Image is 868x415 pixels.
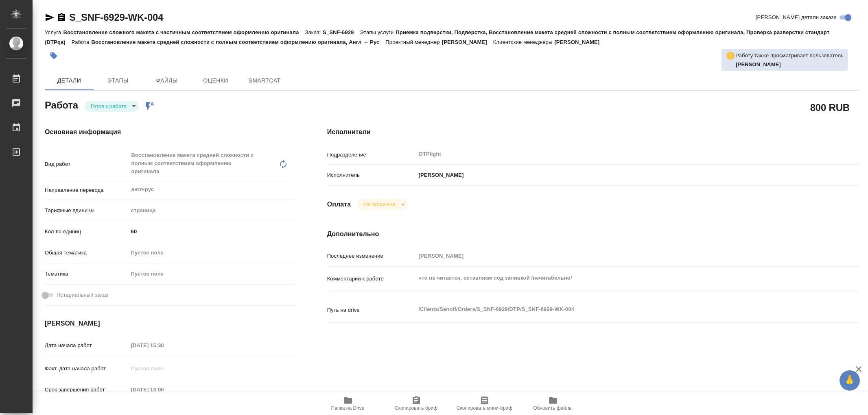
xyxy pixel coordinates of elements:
span: Папка на Drive [331,405,365,411]
button: Скопировать мини-бриф [450,392,519,415]
span: Нотариальный заказ [57,291,108,299]
p: Факт. дата начала работ [45,365,128,373]
span: 🙏 [843,372,857,389]
p: Восстановление сложного макета с частичным соответствием оформлению оригинала [63,29,305,35]
p: Тематика [45,270,128,278]
p: Подразделение [327,151,416,159]
span: Оценки [196,76,235,86]
button: Скопировать ссылку для ЯМессенджера [45,13,55,22]
p: Путь на drive [327,306,416,314]
div: страница [128,204,295,217]
div: Пустое поле [131,249,285,257]
h4: Оплата [327,200,351,209]
button: Готов к работе [88,103,129,110]
span: SmartCat [245,76,284,86]
h4: Основная информация [45,127,295,137]
p: Общая тематика [45,249,128,257]
p: Заказ: [305,29,323,35]
p: Исполнитель [327,171,416,179]
p: Этапы услуги [360,29,396,35]
p: [PERSON_NAME] [442,39,493,45]
span: Скопировать мини-бриф [457,405,512,411]
div: Пустое поле [128,246,295,260]
textarea: /Clients/Sanofi/Orders/S_SNF-6929/DTP/S_SNF-6929-WK-004 [416,302,815,316]
span: Файлы [147,76,186,86]
p: Последнее изменение [327,252,416,260]
button: Папка на Drive [314,392,382,415]
p: Восстановление макета средней сложности с полным соответствием оформлению оригинала, Англ → Рус [91,39,385,45]
span: Детали [50,76,89,86]
p: Срок завершения работ [45,386,128,394]
span: Скопировать бриф [395,405,437,411]
textarea: что не читается, оставляем под заливкой /нечитабельно/ [416,271,815,285]
a: S_SNF-6929-WK-004 [69,12,163,23]
input: Пустое поле [128,339,199,351]
h4: Исполнители [327,127,859,137]
p: Смыслова Светлана [736,61,844,69]
p: Направление перевода [45,186,128,194]
p: Клиентские менеджеры [493,39,555,45]
button: Скопировать бриф [382,392,450,415]
input: Пустое поле [128,384,199,395]
button: Скопировать ссылку [57,13,66,22]
h4: [PERSON_NAME] [45,319,295,328]
p: Приемка подверстки, Подверстка, Восстановление макета средней сложности с полным соответствием оф... [45,29,829,45]
span: Обновить файлы [533,405,573,411]
p: Дата начала работ [45,341,128,350]
div: Пустое поле [131,270,285,278]
b: [PERSON_NAME] [736,61,781,67]
span: Этапы [98,76,138,86]
input: Пустое поле [416,250,815,262]
p: [PERSON_NAME] [416,171,464,179]
p: Услуга [45,29,63,35]
p: Кол-во единиц [45,228,128,236]
p: Работа [72,39,92,45]
p: Работу также просматривает пользователь [735,52,844,60]
button: Добавить тэг [45,47,63,65]
div: Пустое поле [128,267,295,281]
input: ✎ Введи что-нибудь [128,226,295,237]
p: [PERSON_NAME] [554,39,606,45]
h2: Работа [45,97,78,112]
p: S_SNF-6929 [323,29,360,35]
h4: Дополнительно [327,229,859,239]
div: Готов к работе [84,101,139,112]
p: Вид работ [45,160,128,168]
button: 🙏 [840,370,860,391]
div: Готов к работе [357,199,407,210]
p: Комментарий к работе [327,275,416,283]
p: Проектный менеджер [385,39,442,45]
button: Не оплачена [361,201,398,208]
button: Обновить файлы [519,392,587,415]
h2: 800 RUB [810,100,850,114]
p: Тарифные единицы [45,206,128,215]
input: Пустое поле [128,363,199,374]
span: [PERSON_NAME] детали заказа [756,13,837,22]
